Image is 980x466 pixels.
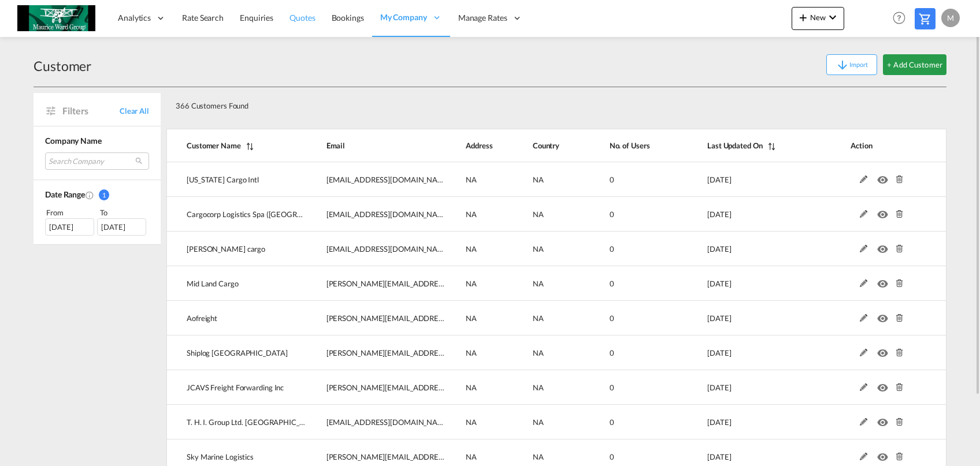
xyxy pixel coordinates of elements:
span: [PERSON_NAME][EMAIL_ADDRESS][PERSON_NAME][DOMAIN_NAME] [326,452,569,461]
td: KerenS@ruthcargo.co.il [307,232,447,266]
md-icon: icon-eye [877,277,892,285]
span: Shiplog [GEOGRAPHIC_DATA] [187,348,288,357]
td: NA [513,197,581,232]
span: NA [466,279,477,288]
th: Customer Name [166,129,307,162]
span: NA [466,314,477,323]
span: [EMAIL_ADDRESS][DOMAIN_NAME] [326,175,451,184]
span: [EMAIL_ADDRESS][DOMAIN_NAME] [326,244,451,253]
span: [EMAIL_ADDRESS][DOMAIN_NAME] [326,210,451,219]
span: My Company [380,12,427,23]
span: T. H. I. Group Ltd. [GEOGRAPHIC_DATA] office [187,417,340,427]
th: Country [513,129,581,162]
div: M [941,9,960,27]
div: To [99,207,150,218]
md-icon: icon-plus 400-fg [796,10,810,24]
td: 0 [581,266,678,301]
td: T. H. I. Group Ltd. Shenzhen office [166,405,307,439]
span: NA [466,452,477,461]
span: 0 [610,452,614,461]
td: 2025-09-29 [678,405,822,439]
td: heliosiqueira@texascargointl.com.br [307,162,447,197]
td: Mid Land Cargo [166,266,307,301]
div: [DATE] [45,218,94,236]
span: Mid Land Cargo [187,279,239,288]
span: 0 [610,210,614,219]
span: NA [466,210,477,219]
span: [DATE] [707,417,731,427]
span: NA [533,279,544,288]
td: karen@shiplog.com.br [307,335,447,370]
md-icon: icon-arrow-down [836,58,849,72]
td: 2025-10-01 [678,162,822,197]
span: [EMAIL_ADDRESS][DOMAIN_NAME] [326,417,451,427]
td: 2025-10-01 [678,232,822,266]
td: NA [513,370,581,405]
span: JCAVS Freight Forwarding Inc [187,383,284,392]
td: 2025-09-29 [678,370,822,405]
td: 2025-10-01 [678,197,822,232]
td: 2025-09-30 [678,266,822,301]
td: NA [446,301,513,335]
span: 0 [610,244,614,253]
span: [DATE] [707,244,731,253]
span: [PERSON_NAME][EMAIL_ADDRESS][DOMAIN_NAME] [326,314,510,323]
td: 0 [581,405,678,439]
span: [US_STATE] Cargo Intl [187,175,259,184]
md-icon: icon-chevron-down [826,10,840,24]
td: Cargocorp Logistics Spa (Chile) [166,197,307,232]
td: 2025-09-30 [678,301,822,335]
td: jane@jcavs.com.ph [307,370,447,405]
th: Address [446,129,513,162]
td: Aofreight [166,301,307,335]
span: Help [889,8,909,28]
span: [DATE] [707,452,731,461]
md-icon: icon-eye [877,415,892,423]
td: NA [513,162,581,197]
span: [PERSON_NAME][EMAIL_ADDRESS][DOMAIN_NAME] [326,279,510,288]
md-icon: icon-eye [877,346,892,354]
span: NA [533,348,544,357]
span: Date Range [45,189,85,199]
span: Enquiries [240,13,273,23]
th: Action [822,129,946,162]
span: 0 [610,175,614,184]
td: NA [446,335,513,370]
img: c6e8db30f5a511eea3e1ab7543c40fcc.jpg [17,5,95,31]
span: NA [466,348,477,357]
td: NA [513,301,581,335]
span: NA [466,417,477,427]
td: Texas Cargo Intl [166,162,307,197]
span: NA [466,244,477,253]
span: NA [533,314,544,323]
span: Company Name [45,136,102,146]
md-icon: icon-eye [877,207,892,215]
td: 0 [581,197,678,232]
span: Rate Search [182,13,224,23]
td: 0 [581,301,678,335]
span: [PERSON_NAME][EMAIL_ADDRESS][DOMAIN_NAME] [326,383,510,392]
md-icon: icon-eye [877,242,892,250]
md-icon: icon-eye [877,173,892,181]
div: 366 Customers Found [171,92,865,115]
span: Manage Rates [458,12,507,24]
span: Analytics [118,12,151,24]
td: Shiplog Brasil [166,335,307,370]
button: icon-arrow-downImport [826,54,877,75]
span: [PERSON_NAME] cargo [187,244,265,253]
span: Aofreight [187,314,217,323]
span: 0 [610,348,614,357]
td: 0 [581,335,678,370]
span: NA [533,417,544,427]
md-icon: Created On [85,191,94,200]
span: [DATE] [707,210,731,219]
md-icon: icon-eye [877,311,892,319]
md-icon: icon-eye [877,381,892,389]
td: 0 [581,162,678,197]
th: Last Updated On [678,129,822,162]
span: NA [466,383,477,392]
span: 0 [610,314,614,323]
span: Filters [62,105,120,117]
span: Clear All [120,106,149,116]
td: NA [513,232,581,266]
